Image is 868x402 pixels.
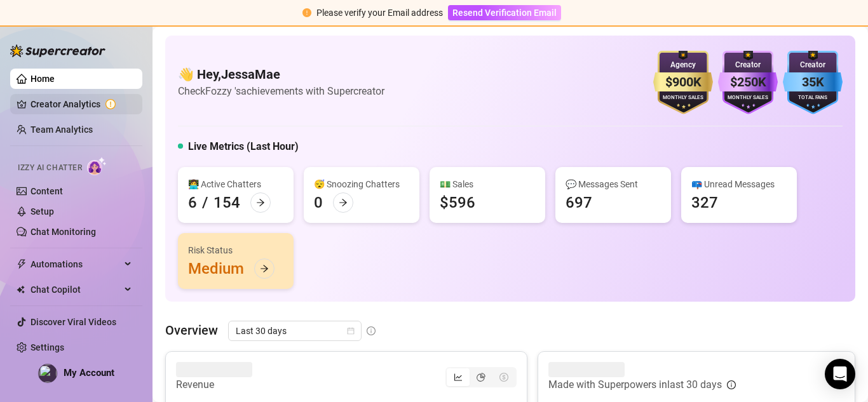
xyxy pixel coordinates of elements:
[31,74,55,84] a: Home
[445,367,517,387] div: segmented control
[17,285,25,294] img: Chat Copilot
[31,227,96,237] a: Chat Monitoring
[188,177,283,191] div: 👩‍💻 Active Chatters
[367,326,376,335] span: info-circle
[783,72,843,92] div: 35K
[31,124,93,135] a: Team Analytics
[783,94,843,102] div: Total Fans
[339,198,348,207] span: arrow-right
[718,51,778,114] img: purple-badge-B9DA21FR.svg
[314,177,409,191] div: 😴 Snoozing Chatters
[214,192,240,213] div: 154
[691,177,787,191] div: 📪 Unread Messages
[499,373,508,382] span: dollar-circle
[548,377,722,392] article: Made with Superpowers in last 30 days
[31,279,121,300] span: Chat Copilot
[165,321,218,340] article: Overview
[566,192,592,213] div: 697
[477,373,485,382] span: pie-chart
[691,192,718,213] div: 327
[236,321,354,340] span: Last 30 days
[718,72,778,92] div: $250K
[178,83,384,99] article: Check Fozzy 's achievements with Supercreator
[347,327,355,335] span: calendar
[87,157,107,175] img: AI Chatter
[178,65,384,83] h4: 👋 Hey, JessaMae
[176,377,252,392] article: Revenue
[302,8,311,17] span: exclamation-circle
[566,177,661,191] div: 💬 Messages Sent
[783,51,843,114] img: blue-badge-DgoSNQY1.svg
[314,192,323,213] div: 0
[440,192,475,213] div: $596
[188,243,283,257] div: Risk Status
[260,264,269,273] span: arrow-right
[256,198,265,207] span: arrow-right
[316,6,443,20] div: Please verify your Email address
[825,359,855,389] div: Open Intercom Messenger
[653,72,713,92] div: $900K
[64,367,114,379] span: My Account
[18,162,82,174] span: Izzy AI Chatter
[452,8,557,18] span: Resend Verification Email
[39,365,57,382] img: profilePics%2Fixr75TNoNmcrFNPCmVA2iqptbqT2.jpeg
[454,373,463,382] span: line-chart
[31,254,121,274] span: Automations
[31,94,132,114] a: Creator Analytics exclamation-circle
[783,59,843,71] div: Creator
[17,259,27,269] span: thunderbolt
[653,94,713,102] div: Monthly Sales
[448,5,561,20] button: Resend Verification Email
[653,51,713,114] img: gold-badge-CigiZidd.svg
[10,44,105,57] img: logo-BBDzfeDw.svg
[31,317,116,327] a: Discover Viral Videos
[727,380,736,389] span: info-circle
[718,94,778,102] div: Monthly Sales
[188,139,299,154] h5: Live Metrics (Last Hour)
[718,59,778,71] div: Creator
[31,206,54,217] a: Setup
[31,342,64,352] a: Settings
[653,59,713,71] div: Agency
[188,192,197,213] div: 6
[440,177,535,191] div: 💵 Sales
[31,186,63,196] a: Content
